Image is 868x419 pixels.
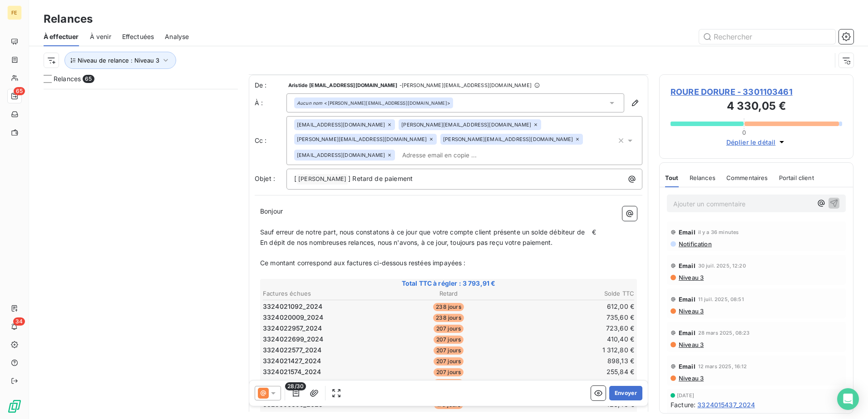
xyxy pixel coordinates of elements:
[262,289,386,298] th: Factures échues
[7,399,22,414] img: Logo LeanPay
[297,100,322,106] em: Aucun nom
[726,174,768,181] span: Commentaires
[260,239,552,246] span: En dépit de nos nombreuses relances, nous n'avons, à ce jour, toujours pas reçu votre paiement.
[288,83,398,88] span: Aristide [EMAIL_ADDRESS][DOMAIN_NAME]
[260,228,597,236] span: Sauf erreur de notre part, nous constatons à ce jour que votre compte client présente un solde dé...
[779,174,814,181] span: Portail client
[678,307,704,315] span: Niveau 3
[679,262,695,269] span: Email
[698,229,739,235] span: il y a 36 minutes
[64,52,176,69] button: Niveau de relance : Niveau 3
[434,325,464,333] span: 207 jours
[679,363,695,370] span: Email
[83,75,94,83] span: 65
[511,323,635,333] td: 723,60 €
[511,345,635,355] td: 1 312,80 €
[698,330,750,336] span: 28 mars 2025, 08:23
[255,136,286,145] label: Cc :
[678,240,712,248] span: Notification
[297,122,385,127] span: [EMAIL_ADDRESS][DOMAIN_NAME]
[511,334,635,344] td: 410,40 €
[690,174,715,181] span: Relances
[294,175,296,182] span: [
[263,302,322,311] span: 3324021092_2024
[511,378,635,388] td: 460,80 €
[671,86,842,98] span: ROURE DORURE - 3301103461
[698,297,744,302] span: 11 juil. 2025, 08:51
[698,364,747,369] span: 12 mars 2025, 16:12
[609,386,642,400] button: Envoyer
[679,296,695,303] span: Email
[837,388,859,410] div: Open Intercom Messenger
[263,335,323,344] span: 3324022699_2024
[260,207,283,215] span: Bonjour
[678,375,704,382] span: Niveau 3
[165,32,189,41] span: Analyse
[263,367,321,376] span: 3324021574_2024
[348,175,413,182] span: ] Retard de paiement
[263,378,324,387] span: 3324023348_2024
[263,324,322,333] span: 3324022957_2024
[7,5,22,20] div: FE
[399,83,532,88] span: - [PERSON_NAME][EMAIL_ADDRESS][DOMAIN_NAME]
[698,263,746,268] span: 30 juil. 2025, 12:20
[401,122,531,127] span: [PERSON_NAME][EMAIL_ADDRESS][DOMAIN_NAME]
[434,336,464,344] span: 207 jours
[697,400,755,409] span: 3324015437_2024
[399,148,503,162] input: Adresse email en copie ...
[511,289,635,298] th: Solde TTC
[679,229,695,236] span: Email
[443,136,573,142] span: [PERSON_NAME][EMAIL_ADDRESS][DOMAIN_NAME]
[671,98,842,116] h3: 4 330,05 €
[263,346,321,355] span: 3324022577_2024
[297,100,450,106] div: <[PERSON_NAME][EMAIL_ADDRESS][DOMAIN_NAME]>
[261,279,636,288] span: Total TTC à régler : 3 793,91 €
[44,32,79,41] span: À effectuer
[511,312,635,322] td: 735,60 €
[54,74,81,83] span: Relances
[679,329,695,336] span: Email
[724,137,789,147] button: Déplier le détail
[255,81,286,90] span: De :
[433,303,464,311] span: 238 jours
[665,174,679,181] span: Tout
[434,379,464,387] span: 207 jours
[387,289,510,298] th: Retard
[260,259,466,267] span: Ce montant correspond aux factures ci-dessous restées impayées :
[671,400,695,409] span: Facture :
[511,367,635,377] td: 255,84 €
[297,152,385,158] span: [EMAIL_ADDRESS][DOMAIN_NAME]
[297,174,348,185] span: [PERSON_NAME]
[742,129,746,136] span: 0
[285,382,306,390] span: 28/30
[13,317,25,326] span: 34
[44,11,93,27] h3: Relances
[78,57,159,64] span: Niveau de relance : Niveau 3
[14,87,25,95] span: 65
[677,393,694,398] span: [DATE]
[90,32,111,41] span: À venir
[433,314,464,322] span: 238 jours
[726,137,776,147] span: Déplier le détail
[678,341,704,348] span: Niveau 3
[255,175,275,182] span: Objet :
[511,302,635,312] td: 612,00 €
[297,136,427,142] span: [PERSON_NAME][EMAIL_ADDRESS][DOMAIN_NAME]
[678,274,704,281] span: Niveau 3
[263,356,321,365] span: 3324021427_2024
[699,29,835,44] input: Rechercher
[44,89,238,419] div: grid
[263,313,323,322] span: 3324020009_2024
[434,346,464,355] span: 207 jours
[434,357,464,365] span: 207 jours
[122,32,154,41] span: Effectuées
[511,356,635,366] td: 898,13 €
[255,98,286,107] label: À :
[434,368,464,376] span: 207 jours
